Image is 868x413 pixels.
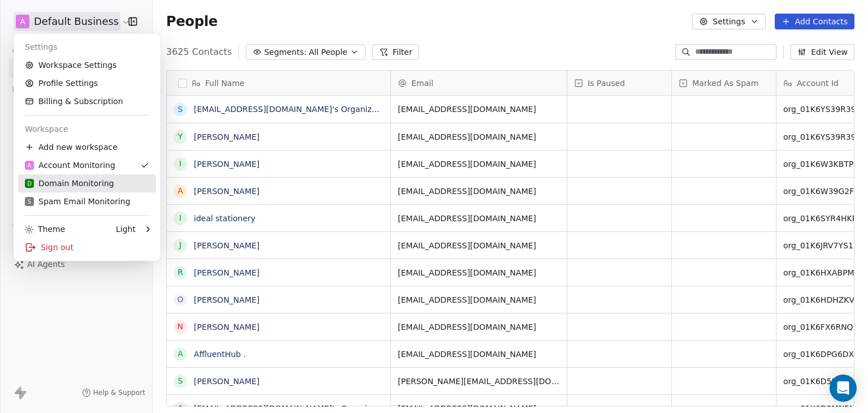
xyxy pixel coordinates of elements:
[28,161,32,170] span: A
[18,92,156,110] a: Billing & Subscription
[18,120,156,138] div: Workspace
[25,178,114,189] div: Domain Monitoring
[27,179,32,188] span: D
[18,238,156,256] div: Sign out
[18,56,156,74] a: Workspace Settings
[25,223,65,235] div: Theme
[18,38,156,56] div: Settings
[18,74,156,92] a: Profile Settings
[25,196,131,207] div: Spam Email Monitoring
[28,197,31,206] span: S
[116,223,136,235] div: Light
[25,160,115,171] div: Account Monitoring
[18,138,156,156] div: Add new workspace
